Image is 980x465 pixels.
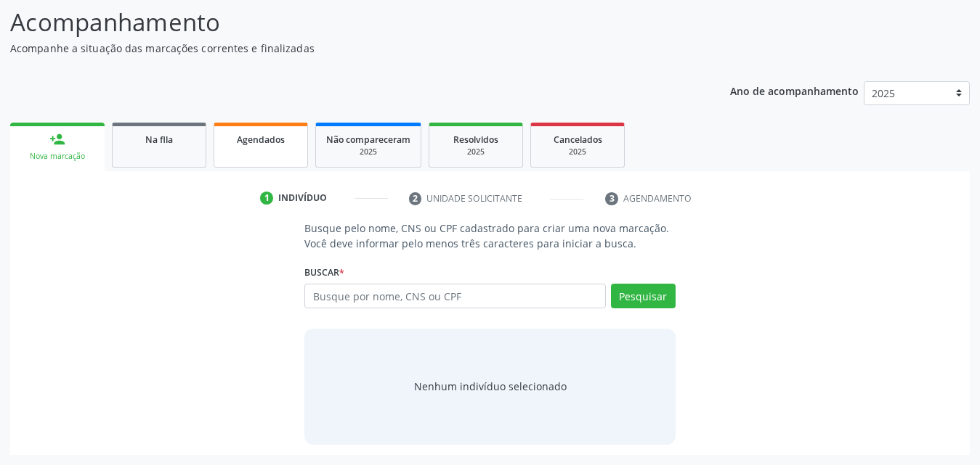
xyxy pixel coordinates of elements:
[260,192,273,205] div: 1
[304,221,676,251] p: Busque pelo nome, CNS ou CPF cadastrado para criar uma nova marcação. Você deve informar pelo men...
[49,131,65,147] div: person_add
[414,379,567,394] div: Nenhum indivíduo selecionado
[554,133,602,146] span: Cancelados
[10,4,682,41] p: Acompanhamento
[304,284,606,308] input: Busque por nome, CNS ou CPF
[453,133,498,146] span: Resolvidos
[304,261,344,284] label: Buscar
[278,192,327,205] div: Indivíduo
[326,147,410,157] div: 2025
[145,133,173,146] span: Na fila
[730,81,859,99] p: Ano de acompanhamento
[237,133,285,146] span: Agendados
[326,133,410,146] span: Não compareceram
[440,147,512,157] div: 2025
[611,284,676,308] button: Pesquisar
[20,151,94,162] div: Nova marcação
[10,41,682,56] p: Acompanhe a situação das marcações correntes e finalizadas
[541,147,614,157] div: 2025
